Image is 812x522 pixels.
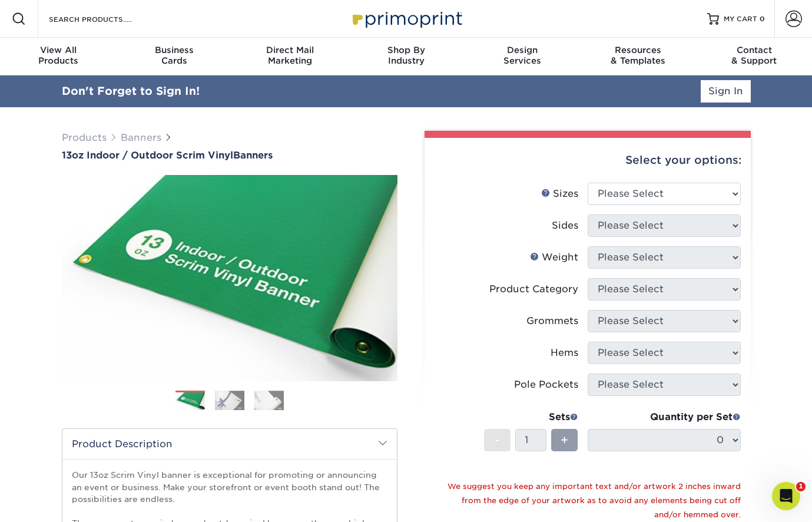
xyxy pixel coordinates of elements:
div: Industry [348,45,464,66]
a: Banners [121,132,161,143]
div: Cards [116,45,232,66]
div: Pole Pockets [514,378,578,392]
a: Products [62,132,107,143]
img: 13oz Indoor / Outdoor Scrim Vinyl 01 [62,162,397,394]
div: Sides [552,219,578,233]
a: Resources& Templates [580,38,696,75]
small: We suggest you keep any important text and/or artwork 2 inches inward from the edge of your artwo... [448,482,741,519]
span: 13oz Indoor / Outdoor Scrim Vinyl [62,150,233,161]
div: Product Category [489,282,578,296]
a: Contact& Support [696,38,812,75]
div: & Templates [580,45,696,66]
img: Banners 03 [254,391,284,411]
div: Grommets [526,314,578,328]
span: + [561,431,568,449]
span: 0 [760,15,765,23]
span: Direct Mail [232,45,348,55]
span: Business [116,45,232,55]
div: Select your options: [434,138,741,183]
div: Sizes [541,187,578,201]
div: Hems [551,346,578,360]
img: Banners 02 [215,391,244,411]
div: Marketing [232,45,348,66]
span: Resources [580,45,696,55]
div: Don't Forget to Sign In! [62,83,200,100]
iframe: Intercom live chat [772,482,800,510]
span: 1 [796,482,806,491]
span: Contact [696,45,812,55]
div: Services [464,45,580,66]
a: Sign In [701,80,751,103]
a: Direct MailMarketing [232,38,348,75]
img: Banners 01 [175,391,205,412]
input: SEARCH PRODUCTS..... [48,12,163,26]
span: Shop By [348,45,464,55]
div: Weight [530,250,578,265]
div: Sets [484,410,578,424]
img: Primoprint [347,6,465,31]
h1: Banners [62,150,397,161]
a: Shop ByIndustry [348,38,464,75]
span: Design [464,45,580,55]
a: BusinessCards [116,38,232,75]
h2: Product Description [62,429,397,459]
div: Quantity per Set [588,410,741,424]
a: 13oz Indoor / Outdoor Scrim VinylBanners [62,150,397,161]
div: & Support [696,45,812,66]
span: MY CART [724,14,757,24]
a: DesignServices [464,38,580,75]
span: - [495,431,500,449]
